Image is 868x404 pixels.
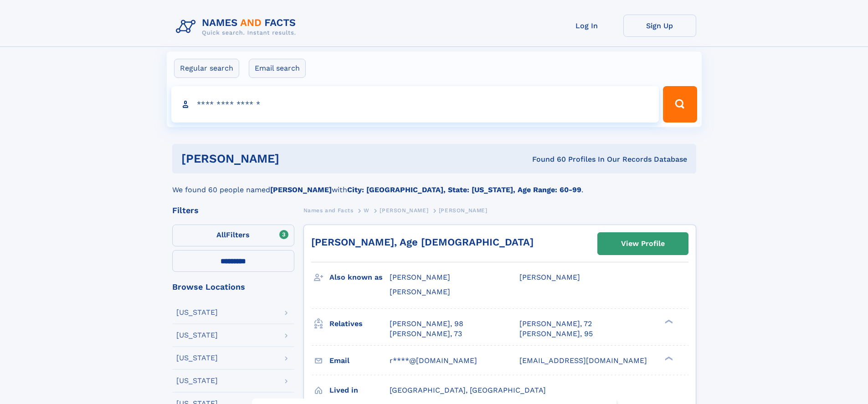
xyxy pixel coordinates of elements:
a: Names and Facts [303,205,354,216]
span: [PERSON_NAME] [380,207,428,214]
div: View Profile [621,233,665,254]
a: [PERSON_NAME], 98 [390,319,463,329]
span: [PERSON_NAME] [519,273,580,281]
div: [US_STATE] [176,332,218,339]
label: Regular search [174,59,239,78]
span: [GEOGRAPHIC_DATA], [GEOGRAPHIC_DATA] [390,386,546,394]
div: Browse Locations [172,283,294,291]
b: City: [GEOGRAPHIC_DATA], State: [US_STATE], Age Range: 60-99 [347,185,581,194]
div: [US_STATE] [176,309,218,316]
b: [PERSON_NAME] [270,185,332,194]
span: [PERSON_NAME] [390,287,450,296]
a: [PERSON_NAME], 72 [519,319,592,329]
span: [EMAIL_ADDRESS][DOMAIN_NAME] [519,356,647,365]
span: [PERSON_NAME] [439,207,488,214]
span: All [216,230,226,239]
div: [US_STATE] [176,354,218,362]
label: Filters [172,225,294,246]
a: [PERSON_NAME] [380,205,428,216]
a: [PERSON_NAME], 73 [390,329,462,339]
h3: Email [329,353,390,368]
a: [PERSON_NAME], 95 [519,329,593,339]
span: [PERSON_NAME] [390,273,450,281]
h3: Relatives [329,316,390,332]
span: W [364,207,370,214]
div: [US_STATE] [176,377,218,384]
h3: Lived in [329,383,390,398]
div: Filters [172,206,294,215]
a: [PERSON_NAME], Age [DEMOGRAPHIC_DATA] [311,236,534,248]
div: ❯ [663,318,673,324]
a: Sign Up [623,15,696,37]
label: Email search [249,59,306,78]
div: ❯ [663,355,673,361]
a: View Profile [598,233,688,255]
h3: Also known as [329,270,390,285]
input: search input [171,86,659,123]
div: Found 60 Profiles In Our Records Database [406,154,687,164]
img: Logo Names and Facts [172,15,303,39]
a: W [364,205,370,216]
h1: [PERSON_NAME] [181,153,406,164]
div: We found 60 people named with . [172,174,696,195]
button: Search Button [663,86,697,123]
a: Log In [550,15,623,37]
